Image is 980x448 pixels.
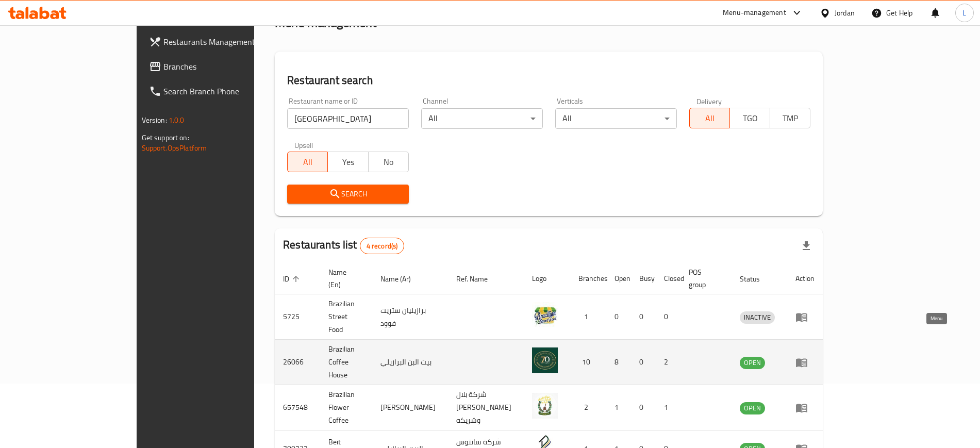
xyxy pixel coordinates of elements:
button: No [368,152,409,172]
td: 2 [570,385,606,430]
img: Brazilian Flower Coffee [532,393,558,419]
span: L [962,7,966,19]
a: Search Branch Phone [141,79,300,104]
button: TGO [729,108,770,128]
span: All [694,111,726,126]
th: Closed [656,263,680,294]
th: Logo [524,263,570,294]
span: No [373,155,405,170]
div: Menu [795,402,815,414]
span: Search Branch Phone [163,85,292,97]
th: Busy [631,263,656,294]
div: Menu-management [723,7,786,19]
div: OPEN [740,357,765,369]
span: TGO [734,111,766,126]
td: 0 [631,385,656,430]
span: OPEN [740,357,765,369]
span: Ref. Name [456,273,501,285]
span: Restaurants Management [163,36,292,48]
div: Menu [795,311,815,323]
span: Search [295,188,401,201]
span: Name (Ar) [380,273,424,285]
td: شركة بلال [PERSON_NAME] وشريكه [448,385,524,430]
button: All [287,152,328,172]
td: 0 [656,294,680,340]
div: Export file [794,234,819,258]
span: Status [740,273,773,285]
span: OPEN [740,402,765,414]
h2: Menu management [275,14,376,31]
span: INACTIVE [740,311,775,323]
th: Action [787,263,823,294]
label: Delivery [696,97,722,105]
a: Support.OpsPlatform [142,141,207,155]
td: 0 [606,294,631,340]
td: Brazilian Street Food [320,294,372,340]
td: 1 [606,385,631,430]
td: برازيليان ستريت فوود [372,294,448,340]
h2: Restaurant search [287,73,810,88]
td: 8 [606,340,631,385]
img: Brazilian Coffee House [532,347,558,373]
td: 1 [656,385,680,430]
div: INACTIVE [740,311,775,324]
span: 1.0.0 [169,113,185,127]
button: All [689,108,730,128]
span: Branches [163,60,292,73]
td: Brazilian Flower Coffee [320,385,372,430]
th: Open [606,263,631,294]
span: TMP [774,111,806,126]
img: Brazilian Street Food [532,302,558,328]
td: Brazilian Coffee House [320,340,372,385]
span: Name (En) [328,266,360,291]
th: Branches [570,263,606,294]
td: بيت البن البرازيلي [372,340,448,385]
span: POS group [689,266,719,291]
div: Total records count [360,238,405,254]
span: Version: [142,113,167,127]
div: All [555,108,677,129]
td: 10 [570,340,606,385]
h2: Restaurants list [283,237,404,254]
a: Branches [141,54,300,79]
button: Yes [327,152,368,172]
span: ID [283,273,303,285]
td: [PERSON_NAME] [372,385,448,430]
div: All [421,108,543,129]
td: 0 [631,294,656,340]
button: TMP [770,108,810,128]
input: Search for restaurant name or ID.. [287,108,409,129]
td: 1 [570,294,606,340]
label: Upsell [294,141,313,148]
span: Get support on: [142,131,189,144]
div: OPEN [740,402,765,414]
div: Jordan [835,7,855,19]
span: 4 record(s) [360,241,404,251]
span: Yes [332,155,364,170]
a: Restaurants Management [141,29,300,54]
button: Search [287,185,409,204]
td: 0 [631,340,656,385]
span: All [292,155,324,170]
td: 2 [656,340,680,385]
